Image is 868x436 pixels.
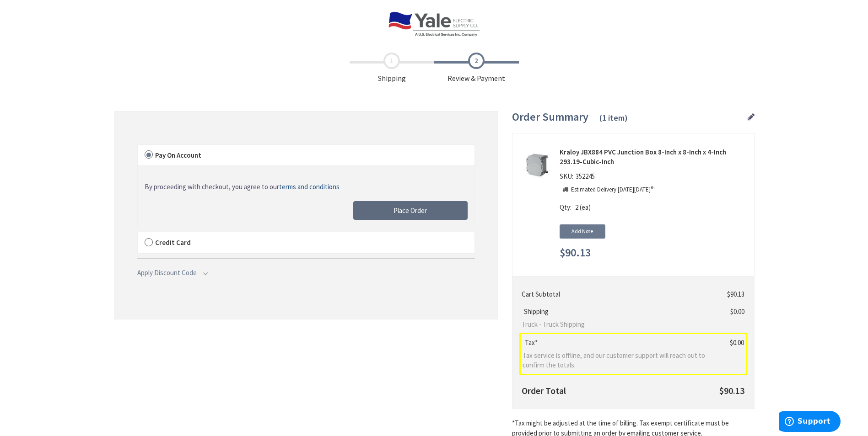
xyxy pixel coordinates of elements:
span: (1 item) [599,112,628,123]
span: Qty [560,203,570,212]
span: Order Summary [512,110,588,124]
span: Shipping [522,307,551,316]
span: Tax service is offline, and our customer support will reach out to confirm the totals. [523,351,712,370]
span: $0.00 [730,307,744,316]
span: $90.13 [727,290,744,298]
span: $90.13 [719,385,744,396]
img: Kraloy JBX884 PVC Junction Box 8-Inch x 8-Inch x 4-Inch 293.19-Cubic-Inch [523,151,551,179]
strong: Order Total [522,385,566,396]
span: (ea) [580,203,591,212]
button: Place Order [353,201,468,220]
span: Apply Discount Code [137,268,197,277]
strong: Kraloy JBX884 PVC Junction Box 8-Inch x 8-Inch x 4-Inch 293.19-Cubic-Inch [560,147,747,167]
span: 352245 [573,172,597,181]
p: Estimated Delivery [DATE][DATE] [571,186,655,194]
th: Cart Subtotal [520,286,716,303]
span: By proceeding with checkout, you agree to our [145,182,340,191]
div: SKU: [560,171,597,184]
iframe: Opens a widget where you can find more information [779,411,841,434]
span: Review & Payment [434,53,519,84]
span: terms and conditions [279,182,340,191]
sup: th [651,185,655,191]
span: $90.13 [560,247,591,259]
span: 2 [575,203,578,212]
span: $0.00 [730,338,744,347]
img: Yale Electric Supply Co. [388,11,480,37]
a: By proceeding with checkout, you agree to ourterms and conditions [145,182,340,191]
span: Truck - Truck Shipping [522,319,712,329]
span: Pay On Account [155,151,201,160]
span: Credit Card [155,238,191,247]
span: Place Order [394,206,427,215]
span: Shipping [350,53,434,84]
